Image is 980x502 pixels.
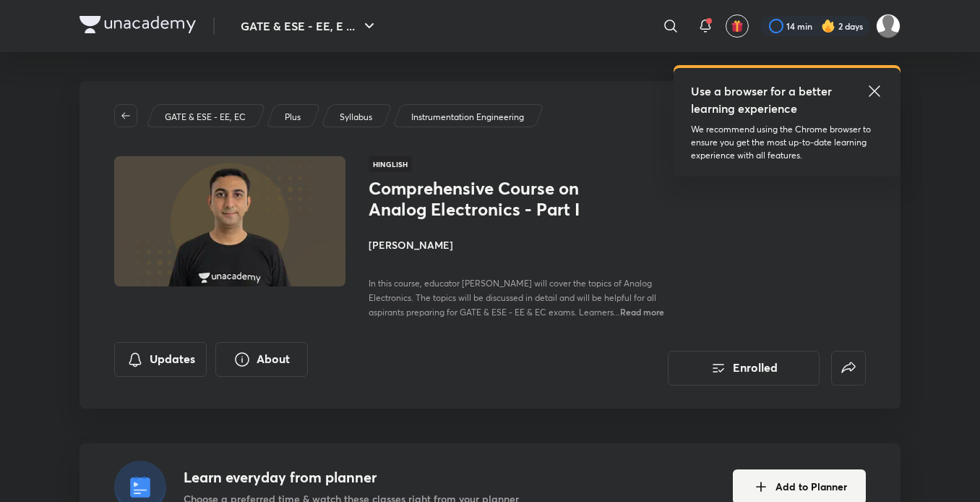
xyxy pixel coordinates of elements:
[691,82,835,117] h5: Use a browser for a better learning experience
[876,14,901,38] img: Juhi Yaduwanshi
[668,351,820,386] button: Enrolled
[620,306,664,318] span: Read more
[184,467,519,488] h4: Learn everyday from planner
[114,342,207,377] button: Updates
[338,111,375,124] a: Syllabus
[165,111,246,124] p: GATE & ESE - EE, EC
[726,14,749,38] button: avatar
[112,155,348,288] img: Thumbnail
[411,111,524,124] p: Instrumentation Engineering
[340,111,372,124] p: Syllabus
[232,12,387,41] button: GATE & ESE - EE, E ...
[163,111,249,124] a: GATE & ESE - EE, EC
[215,342,308,377] button: About
[821,19,835,33] img: streak
[369,156,412,172] span: Hinglish
[691,123,883,162] p: We recommend using the Chrome browser to ensure you get the most up-to-date learning experience w...
[285,111,301,124] p: Plus
[731,20,744,33] img: avatar
[369,237,692,252] h4: [PERSON_NAME]
[79,16,196,37] a: Company Logo
[369,178,605,220] h1: Comprehensive Course on Analog Electronics - Part I
[409,111,527,124] a: Instrumentation Engineering
[283,111,304,124] a: Plus
[369,278,656,318] span: In this course, educator [PERSON_NAME] will cover the topics of Analog Electronics. The topics wi...
[79,16,196,33] img: Company Logo
[831,351,866,386] button: false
